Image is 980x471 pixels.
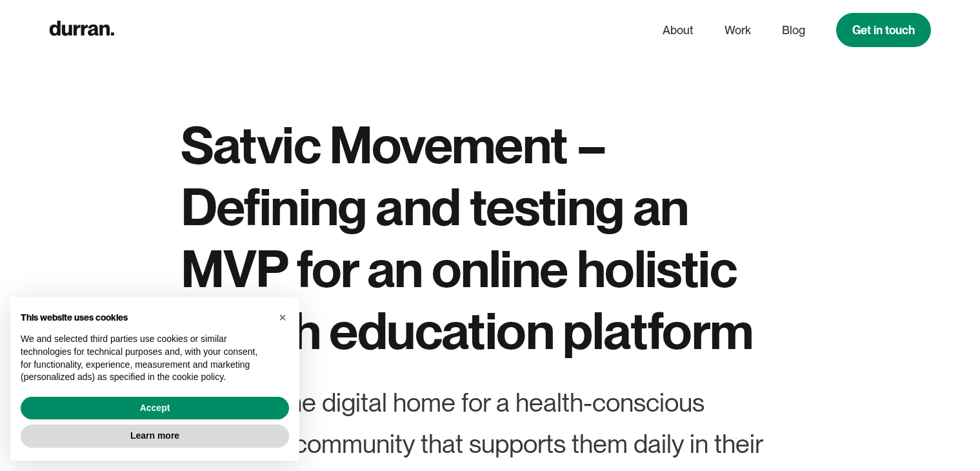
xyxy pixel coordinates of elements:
[21,425,289,448] button: Learn more
[725,18,751,43] a: Work
[272,307,293,328] button: Close this notice
[782,18,805,43] a: Blog
[279,310,286,325] span: ×
[49,17,114,43] a: home
[181,114,800,361] h1: Satvic Movement – Defining and testing an MVP for an online holistic health education platform
[836,13,931,47] a: Get in touch
[663,18,694,43] a: About
[21,333,268,383] p: We and selected third parties use cookies or similar technologies for technical purposes and, wit...
[21,397,289,420] button: Accept
[21,312,268,323] h2: This website uses cookies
